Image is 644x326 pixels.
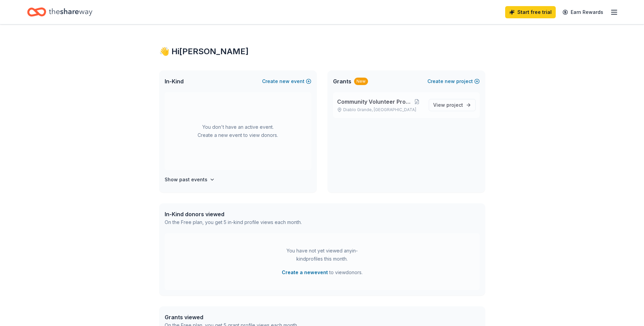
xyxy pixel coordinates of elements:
[354,78,368,85] div: New
[282,268,363,277] span: to view donors .
[262,77,311,85] button: Createnewevent
[165,77,184,85] span: In-Kind
[429,99,476,111] a: View project
[27,4,92,20] a: Home
[333,77,351,85] span: Grants
[505,6,556,18] a: Start free trial
[280,247,365,263] div: You have not yet viewed any in-kind profiles this month.
[279,77,290,85] span: new
[446,102,463,108] span: project
[165,218,302,226] div: On the Free plan, you get 5 in-kind profile views each month.
[282,268,328,277] button: Create a newevent
[165,313,298,321] div: Grants viewed
[558,6,607,18] a: Earn Rewards
[165,92,311,170] div: You don't have an active event. Create a new event to view donors.
[165,176,215,184] button: Show past events
[433,101,463,109] span: View
[165,210,302,218] div: In-Kind donors viewed
[165,176,207,184] h4: Show past events
[427,77,480,85] button: Createnewproject
[159,46,485,57] div: 👋 Hi [PERSON_NAME]
[337,107,423,113] p: Diablo Grande, [GEOGRAPHIC_DATA]
[337,98,411,106] span: Community Volunteer Projects
[445,77,455,85] span: new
